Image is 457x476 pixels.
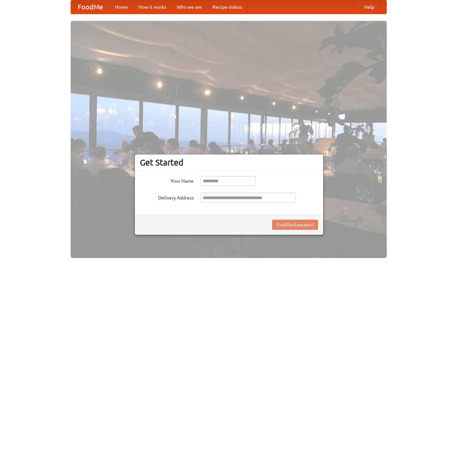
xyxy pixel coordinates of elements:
[172,0,207,14] a: Who we are
[272,220,318,230] button: Find Restaurants!
[71,0,110,14] a: FoodMe
[140,193,194,201] label: Delivery Address
[359,0,380,14] a: Help
[140,157,318,168] h3: Get Started
[133,0,172,14] a: How it works
[207,0,247,14] a: Recipe videos
[110,0,133,14] a: Home
[140,176,194,184] label: Your Name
